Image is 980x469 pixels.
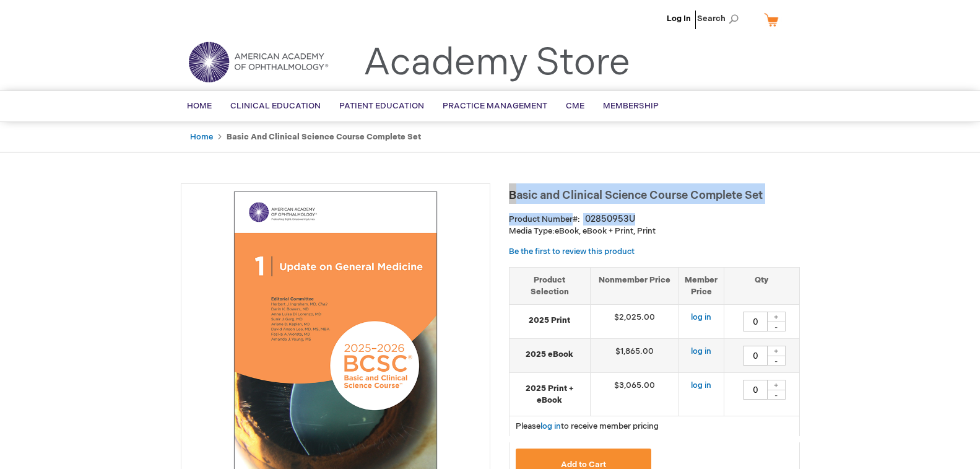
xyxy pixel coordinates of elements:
th: Nonmember Price [590,267,679,304]
a: log in [691,346,711,356]
span: Membership [603,101,659,111]
th: Qty [724,267,799,304]
td: $1,865.00 [590,339,679,373]
div: + [767,346,786,356]
a: log in [691,380,711,390]
a: log in [691,312,711,322]
a: Academy Store [363,41,630,85]
strong: 2025 eBook [516,349,584,361]
div: + [767,380,786,390]
span: Please to receive member pricing [516,421,659,431]
div: - [767,390,786,400]
input: Qty [743,380,768,400]
p: eBook, eBook + Print, Print [509,226,800,237]
div: - [767,356,786,366]
div: 02850953U [585,213,635,226]
a: Be the first to review this product [509,247,635,256]
strong: Media Type: [509,226,555,236]
a: log in [540,421,561,431]
strong: 2025 Print [516,315,584,327]
span: Search [697,6,744,31]
td: $3,065.00 [590,373,679,416]
strong: Product Number [509,214,580,224]
a: Log In [667,14,691,24]
input: Qty [743,346,768,366]
div: + [767,312,786,322]
span: CME [566,101,584,111]
div: - [767,322,786,331]
a: Home [190,132,213,142]
span: Basic and Clinical Science Course Complete Set [509,189,763,202]
th: Member Price [679,267,724,304]
span: Practice Management [443,101,547,111]
strong: Basic and Clinical Science Course Complete Set [227,132,421,142]
strong: 2025 Print + eBook [516,383,584,406]
input: Qty [743,312,768,331]
span: Clinical Education [230,101,321,111]
td: $2,025.00 [590,305,679,339]
th: Product Selection [510,267,591,304]
span: Patient Education [339,101,424,111]
span: Home [187,101,212,111]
